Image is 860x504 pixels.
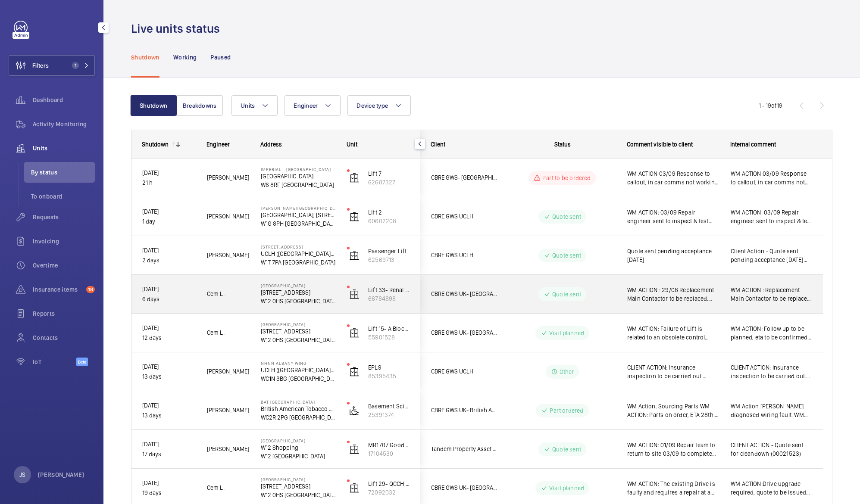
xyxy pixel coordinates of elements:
[627,141,693,148] span: Comment visible to client
[261,288,336,297] p: [STREET_ADDRESS]
[627,479,719,497] span: WM ACTION: The existing Drive is faulty and requires a repair at a specialist facility. Our Engin...
[730,141,776,148] span: Internal comment
[431,141,445,148] span: Client
[142,333,196,343] p: 12 days
[261,366,336,374] p: UCLH ([GEOGRAPHIC_DATA]), [GEOGRAPHIC_DATA],
[431,367,497,376] span: CBRE GWS UCLH
[260,141,282,148] span: Address
[759,103,782,109] span: 1 - 19 19
[261,258,336,267] p: W1T 7PA [GEOGRAPHIC_DATA]
[33,213,95,221] span: Requests
[261,167,336,172] p: Imperial - [GEOGRAPHIC_DATA]
[33,285,83,294] span: Insurance items
[368,247,410,255] p: Passenger Lift
[627,441,719,458] span: WM ACTION: 01/09 Repair team to return to site 03/09 to complete repair. WM ACTION: 28/08 Repair ...
[552,251,581,260] p: Quote sent
[731,169,812,187] span: WM ACTION 03/09 Response to callout, in car comms not working due to expired SIM. Hospital reques...
[142,449,196,459] p: 17 days
[627,402,719,419] span: WM Action: Sourcing Parts WM ACTION: Parts on order, ETA 28th. 26.08.
[368,449,410,458] p: 17104530
[207,405,250,415] span: [PERSON_NAME]
[627,363,719,380] span: CLIENT ACTION: Insurance inspection to be carried out. [DATE]. 22/08
[9,55,95,76] button: Filters1
[431,405,497,415] span: CBRE GWS UK- British American Tobacco Globe House
[33,358,76,366] span: IoT
[731,247,812,264] span: Client Action - Quote sent pending acceptance [DATE] WM ACTION: new drive required [PERSON_NAME] ...
[349,173,360,183] img: elevator.svg
[142,478,196,488] p: [DATE]
[33,309,95,318] span: Reports
[368,169,410,178] p: Lift 7
[627,286,719,303] span: WM ACTION : 29/08 Replacement Main Contactor to be replaced. Part identified and is available 3-5...
[560,367,574,376] p: Other
[368,402,410,411] p: Basement Scissor Lift
[210,53,231,62] p: Paused
[207,444,250,454] span: [PERSON_NAME]
[261,477,336,482] p: [GEOGRAPHIC_DATA]
[33,120,95,128] span: Activity Monitoring
[241,102,255,109] span: Units
[261,361,336,366] p: NHNN Albany Wing
[349,289,360,299] img: elevator.svg
[207,367,250,376] span: [PERSON_NAME]
[261,219,336,228] p: W1G 8PH [GEOGRAPHIC_DATA]
[86,286,95,293] span: 18
[627,208,719,225] span: WM ACTION: 03/09 Repair engineer sent to inspect & test brake, found brake pads compromised. 04/0...
[231,95,278,116] button: Units
[142,323,196,333] p: [DATE]
[131,21,225,37] h1: Live units status
[368,441,410,449] p: MR1707 Goods Only Lift (2FLR)
[368,294,410,303] p: 66784898
[731,479,812,497] span: WM ACTION:Drive upgrade required, quote to be issued once costs have been sourced.
[349,444,360,454] img: elevator.svg
[142,284,196,294] p: [DATE]
[347,141,410,148] div: Unit
[207,250,250,260] span: [PERSON_NAME]
[261,211,336,219] p: [GEOGRAPHIC_DATA], [STREET_ADDRESS][PERSON_NAME],
[33,261,95,270] span: Overtime
[142,411,196,420] p: 13 days
[261,443,336,452] p: W12 Shopping
[261,244,336,249] p: [STREET_ADDRESS]
[349,250,360,261] img: elevator.svg
[31,168,95,177] span: By status
[349,212,360,222] img: elevator.svg
[72,62,79,69] span: 1
[731,324,812,342] span: WM ACTION: Follow up to be planned, eta to be confirmed. 26/08 [GEOGRAPHIC_DATA]
[261,180,336,189] p: W6 8RF [GEOGRAPHIC_DATA]
[261,438,336,443] p: [GEOGRAPHIC_DATA]
[368,217,410,225] p: 60602208
[19,470,25,479] p: JS
[368,411,410,419] p: 25391374
[731,363,812,380] span: CLIENT ACTION: Insurance inspection to be carried out. [DATE]. 22/08
[207,212,250,221] span: [PERSON_NAME]
[431,483,497,493] span: CBRE GWS UK- [GEOGRAPHIC_DATA] ([GEOGRAPHIC_DATA])
[347,95,411,116] button: Device type
[131,53,159,62] p: Shutdown
[33,333,95,342] span: Contacts
[731,441,812,458] span: CLIENT ACTION - Quote sent for cleandown (00021523)
[294,102,318,109] span: Engineer
[261,205,336,211] p: [PERSON_NAME][GEOGRAPHIC_DATA]
[142,362,196,372] p: [DATE]
[731,208,812,225] span: WM ACTION: 03/09 Repair engineer sent to inspect & test brake, found brake pads compromised. 04/0...
[368,324,410,333] p: Lift 15- A Block West (RH) Building 201
[142,294,196,304] p: 6 days
[142,372,196,382] p: 13 days
[206,141,230,148] span: Engineer
[552,212,581,221] p: Quote sent
[368,255,410,264] p: 62569713
[142,178,196,188] p: 21 h
[142,246,196,255] p: [DATE]
[349,405,360,416] img: platform_lift.svg
[431,444,497,454] span: Tandem Property Asset Management
[431,250,497,260] span: CBRE GWS UCLH
[31,192,95,201] span: To onboard
[142,488,196,498] p: 19 days
[207,483,250,493] span: Cem L.
[173,53,197,62] p: Working
[261,322,336,327] p: [GEOGRAPHIC_DATA]
[33,237,95,246] span: Invoicing
[368,208,410,217] p: Lift 2
[38,470,84,479] p: [PERSON_NAME]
